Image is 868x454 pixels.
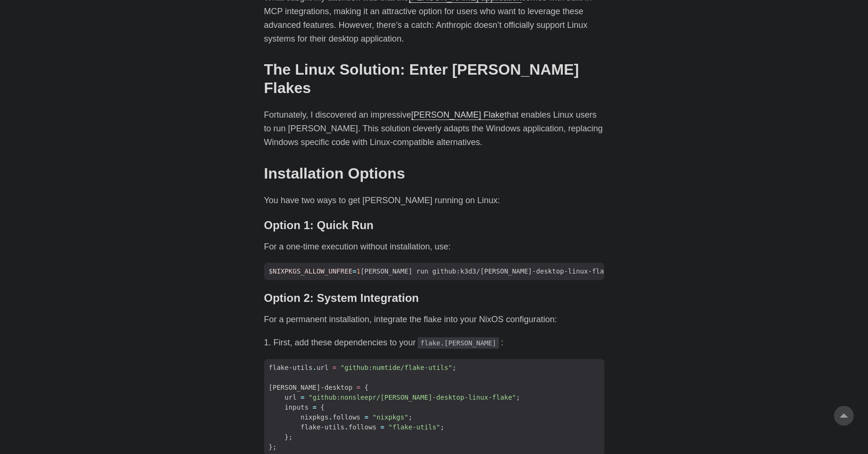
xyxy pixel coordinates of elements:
span: url [284,394,296,401]
h3: Option 2: System Integration [264,291,604,305]
p: You have two ways to get [PERSON_NAME] running on Linux: [264,194,604,207]
span: ; [516,394,520,401]
a: [PERSON_NAME] Flake [411,110,504,120]
h3: Option 1: Quick Run [264,219,604,232]
span: nixpkgs [301,413,328,421]
span: = [356,384,360,391]
span: "nixpkgs" [372,413,408,421]
span: "github:numtide/flake-utils" [341,364,453,371]
span: = [380,423,384,431]
span: follows [333,413,361,421]
span: ; [408,413,412,421]
span: ; [440,423,444,431]
span: }; [269,443,277,451]
p: Fortunately, I discovered an impressive that enables Linux users to run [PERSON_NAME]. This solut... [264,108,604,149]
span: 1 [356,267,360,275]
span: = [333,364,336,371]
span: flake-utils [301,423,344,431]
span: flake-utils [269,364,313,371]
span: = [301,394,304,401]
a: go to top [834,406,854,426]
span: url [317,364,328,371]
span: inputs [284,403,309,411]
span: ; [452,364,456,371]
span: follows [348,423,376,431]
span: = [352,267,356,275]
span: "flake-utils" [388,423,440,431]
span: . [312,364,316,371]
span: = [312,403,316,411]
h2: The Linux Solution: Enter [PERSON_NAME] Flakes [264,60,604,97]
span: { [320,403,324,411]
p: For a permanent installation, integrate the flake into your NixOS configuration: [264,313,604,326]
h2: Installation Options [264,164,604,182]
span: "github:nonsleepr/[PERSON_NAME]-desktop-linux-flake" [309,394,516,401]
li: First, add these dependencies to your : [274,336,604,350]
span: { [364,384,368,391]
span: }; [284,433,292,441]
p: For a one-time execution without installation, use: [264,240,604,254]
span: NIXPKGS_ALLOW_UNFREE [273,267,352,275]
span: . [344,423,348,431]
span: = [364,413,368,421]
span: . [328,413,332,421]
span: [PERSON_NAME]-desktop [269,384,352,391]
code: flake.[PERSON_NAME] [418,337,499,349]
span: $ [PERSON_NAME] run github:k3d3/[PERSON_NAME]-desktop-linux-flake --impure [264,266,653,276]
